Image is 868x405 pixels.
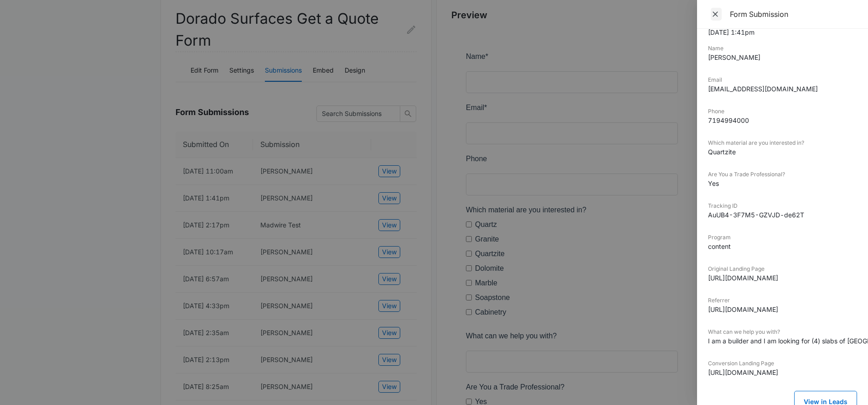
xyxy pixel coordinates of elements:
[9,168,31,179] label: Quartz
[708,107,857,116] dt: Phone
[708,296,857,305] dt: Referrer
[95,390,118,398] span: Submit
[9,345,21,356] label: Yes
[711,8,722,21] span: Close
[708,210,857,220] dd: AuUB4-3F7M5-GZVJD-de62T
[708,116,857,125] dd: 7194994000
[708,27,857,37] dd: [DATE] 1:41pm
[708,139,857,147] dt: Which material are you interested in?
[708,273,857,283] dd: [URL][DOMAIN_NAME]
[9,212,38,223] label: Dolomite
[9,241,44,252] label: Soapstone
[708,76,857,84] dt: Email
[9,360,18,371] label: No
[708,242,857,251] dd: content
[708,179,857,188] dd: Yes
[708,328,857,336] dt: What can we help you with?
[708,84,857,94] dd: [EMAIL_ADDRESS][DOMAIN_NAME]
[708,265,857,273] dt: Original Landing Page
[708,305,857,314] dd: [URL][DOMAIN_NAME]
[708,170,857,179] dt: Are You a Trade Professional?
[708,202,857,210] dt: Tracking ID
[708,336,857,346] dd: I am a builder and I am looking for (4) slabs of [GEOGRAPHIC_DATA] for a new home project for mys...
[708,368,857,377] dd: [URL][DOMAIN_NAME]
[708,53,857,62] dd: [PERSON_NAME]
[708,359,857,368] dt: Conversion Landing Page
[708,147,857,157] dd: Quartzite
[708,233,857,242] dt: Program
[9,197,39,208] label: Quartzite
[708,44,857,53] dt: Name
[9,256,40,267] label: Cabinetry
[730,9,857,19] div: Form Submission
[9,226,31,237] label: Marble
[708,7,724,21] button: Close
[9,183,33,194] label: Granite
